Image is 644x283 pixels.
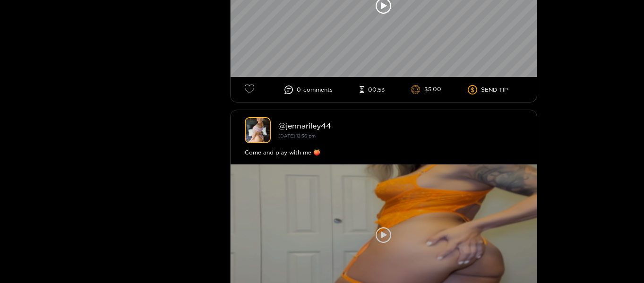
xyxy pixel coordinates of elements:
li: 0 [284,86,333,94]
li: $5.00 [411,85,441,94]
div: Come and play with me 🍑 [245,148,523,157]
li: SEND TIP [468,85,508,94]
div: @ jennariley44 [278,121,523,130]
small: [DATE] 12:36 pm [278,133,316,138]
span: dollar [468,85,481,94]
li: 00:53 [360,86,385,94]
img: jennariley44 [245,117,271,143]
span: comment s [303,86,333,93]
